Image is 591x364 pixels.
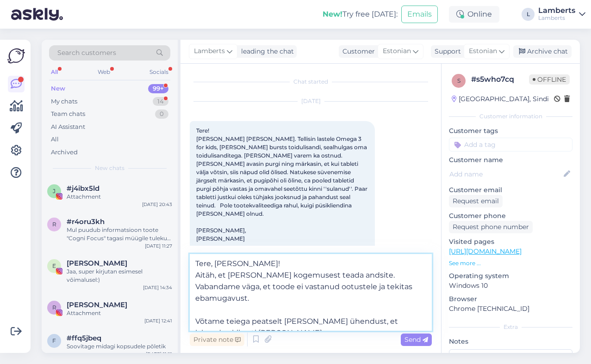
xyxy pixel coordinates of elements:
div: L [522,8,535,21]
span: Lamberts [194,46,225,56]
input: Add name [449,169,562,179]
div: Customer [339,47,375,56]
span: New chats [95,164,124,172]
div: Archive chat [513,45,572,58]
div: Lamberts [538,7,575,14]
div: Mul puudub informatsioon toote "Cogni Focus" tagasi müügile tuleku kohta. [PERSON_NAME] sellest [... [67,226,172,243]
div: Attachment [67,193,172,201]
span: #r4oru3kh [67,218,105,226]
p: Windows 10 [449,281,572,291]
button: Emails [401,6,438,23]
div: 99+ [148,84,168,93]
div: Soovitage midagi kopsudele põletik [67,342,172,351]
span: #j4ibx5ld [67,184,100,193]
p: Customer name [449,155,572,165]
p: See more ... [449,259,572,267]
div: [DATE] 11:27 [145,243,172,249]
img: Askly Logo [7,47,25,65]
p: Browser [449,294,572,304]
p: Chrome [TECHNICAL_ID] [449,304,572,314]
div: Chat started [190,78,432,86]
span: Search customers [57,48,116,58]
div: [DATE] 20:43 [142,201,172,208]
div: All [51,135,59,144]
div: [DATE] 12:41 [144,317,172,324]
p: Visited pages [449,237,572,247]
span: Tere! [PERSON_NAME] [PERSON_NAME]. Tellisin lastele Omega 3 for kids, [PERSON_NAME] bursts toidul... [196,127,369,242]
p: Operating system [449,271,572,281]
span: s [457,77,460,84]
span: R [52,304,56,311]
b: New! [323,10,342,18]
div: [GEOGRAPHIC_DATA], Sindi [452,94,549,104]
div: Team chats [51,109,85,119]
div: Request email [449,195,503,207]
span: r [52,221,56,228]
div: Customer information [449,112,572,121]
div: All [49,66,60,78]
div: Jaa, super kirjutan esimesel võimalusel:) [67,267,172,284]
div: [DATE] [190,97,432,105]
div: Lamberts [538,14,575,22]
input: Add a tag [449,138,572,152]
div: Archived [51,148,78,157]
a: LambertsLamberts [538,7,585,22]
div: My chats [51,97,77,106]
div: leading the chat [237,47,294,56]
span: f [52,337,56,344]
span: Send [404,335,428,344]
span: j [53,188,56,194]
div: Attachment [67,309,172,317]
span: EMMA TAMMEMÄGI [67,259,127,267]
p: Customer email [449,185,572,195]
div: 0 [155,109,168,119]
div: Private note [190,334,244,346]
span: E [52,262,56,269]
div: Request phone number [449,221,533,233]
div: Socials [148,66,170,78]
a: [URL][DOMAIN_NAME] [449,247,522,255]
div: Try free [DATE]: [323,9,398,20]
p: Customer tags [449,126,572,136]
p: Notes [449,337,572,346]
div: Online [449,6,499,23]
div: Web [96,66,112,78]
div: # s5who7cq [471,74,529,85]
div: Support [431,47,461,56]
div: [DATE] 14:34 [143,284,172,291]
textarea: Tere, [PERSON_NAME]! Aitäh, et [PERSON_NAME] kogemusest teada andsite. Vabandame väga, et toode e... [190,254,432,331]
span: Offline [529,74,570,85]
p: Customer phone [449,211,572,221]
span: Estonian [469,46,497,56]
span: Estonian [383,46,411,56]
span: #ffq5jbeq [67,334,101,342]
span: Regina Oja [67,301,127,309]
div: [DATE] 11:21 [146,351,172,358]
div: Extra [449,323,572,331]
div: New [51,84,65,93]
div: 14 [153,97,168,106]
div: AI Assistant [51,122,85,132]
